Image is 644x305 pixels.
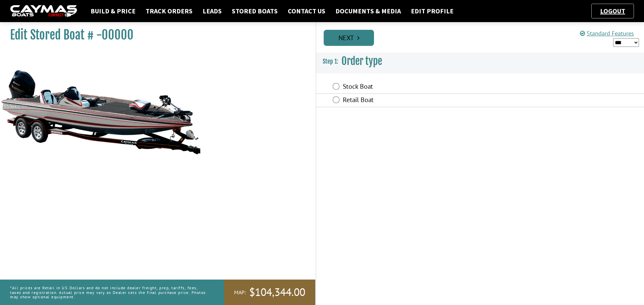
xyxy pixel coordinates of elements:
[322,29,644,46] ul: Pagination
[408,7,457,15] a: Edit Profile
[10,282,209,302] p: *All prices are Retail in US Dollars and do not include dealer freight, prep, tariffs, fees, taxe...
[87,7,139,15] a: Build & Price
[324,30,374,46] a: Next
[316,49,644,74] h3: Order type
[10,27,299,43] h1: Edit Stored Boat # -00000
[343,82,524,92] label: Stock Boat
[332,7,404,15] a: Documents & Media
[343,96,524,105] label: Retail Boat
[199,7,225,15] a: Leads
[249,285,305,299] span: $104,344.00
[580,29,634,37] a: Standard Features
[10,5,77,17] img: caymas-dealer-connect-2ed40d3bc7270c1d8d7ffb4b79bf05adc795679939227970def78ec6f6c03838.gif
[597,7,629,15] a: Logout
[142,7,196,15] a: Track Orders
[228,7,281,15] a: Stored Boats
[234,289,246,296] span: MAP:
[224,280,315,305] a: MAP:$104,344.00
[284,7,329,15] a: Contact Us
